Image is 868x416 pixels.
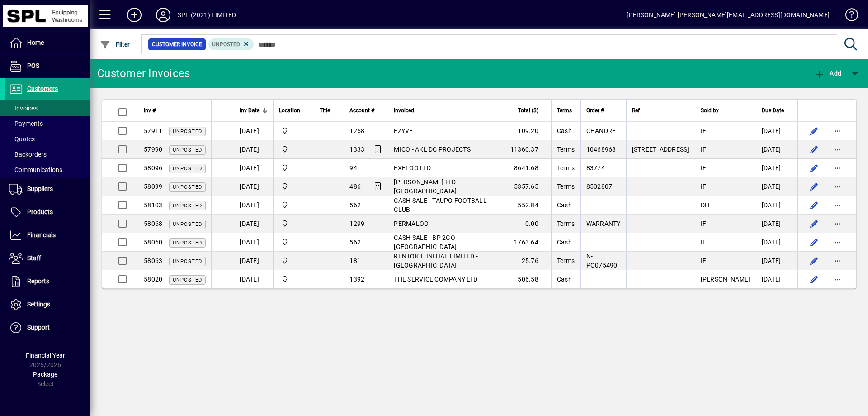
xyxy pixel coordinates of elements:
td: [DATE] [756,140,797,159]
td: [DATE] [756,159,797,177]
span: Filter [100,41,130,48]
span: Terms [557,183,575,190]
span: IF [701,239,707,246]
span: Title [320,105,330,115]
span: Add [814,70,841,77]
span: DH [701,201,710,209]
a: Invoices [5,100,90,116]
span: CASH SALE - BP 2GO [GEOGRAPHIC_DATA] [394,234,457,250]
span: [PERSON_NAME] [701,276,750,283]
span: Cash [557,276,572,283]
span: 58103 [144,201,162,209]
div: SPL (2021) LIMITED [178,8,236,22]
button: Add [812,65,844,81]
span: EZYVET [394,127,417,134]
span: 562 [349,239,361,246]
td: [DATE] [234,270,273,288]
span: Terms [557,164,575,172]
span: SPL (2021) Limited [279,256,308,266]
button: Edit [807,142,821,157]
td: [DATE] [756,177,797,196]
button: More options [830,198,845,212]
button: Edit [807,161,821,175]
td: 552.84 [504,196,551,215]
button: More options [830,272,845,287]
span: POS [27,62,39,69]
td: [DATE] [234,159,273,177]
button: Edit [807,216,821,231]
span: IF [701,183,707,190]
div: Ref [632,105,689,115]
span: CASH SALE - TAUPO FOOTBALL CLUB [394,197,487,213]
span: Cash [557,201,572,209]
span: 58020 [144,276,162,283]
span: Unposted [173,221,202,227]
span: Terms [557,257,575,264]
div: Inv # [144,105,206,115]
span: [PERSON_NAME] LTD - [GEOGRAPHIC_DATA] [394,178,459,195]
span: IF [701,164,707,172]
td: [DATE] [234,252,273,270]
span: Ref [632,105,640,115]
span: Total ($) [518,105,538,115]
button: Edit [807,198,821,212]
span: 57990 [144,146,162,153]
div: Invoiced [394,105,498,115]
a: Backorders [5,147,90,162]
td: 1763.64 [504,233,551,252]
button: Edit [807,235,821,249]
a: Settings [5,293,90,316]
span: 1299 [349,220,364,227]
td: [DATE] [234,233,273,252]
td: [DATE] [756,252,797,270]
td: [DATE] [234,196,273,215]
mat-chip: Customer Invoice Status: Unposted [208,38,254,50]
td: 25.76 [504,252,551,270]
span: CHANDRE [586,127,616,134]
td: 506.58 [504,270,551,288]
span: Unposted [173,258,202,264]
a: Communications [5,162,90,177]
span: Due Date [762,105,784,115]
button: Edit [807,179,821,194]
div: Location [279,105,308,115]
span: SPL (2021) Limited [279,200,308,210]
span: IF [701,146,707,153]
div: [PERSON_NAME] [PERSON_NAME][EMAIL_ADDRESS][DOMAIN_NAME] [627,8,830,22]
span: 10468968 [586,146,616,153]
span: SPL (2021) Limited [279,182,308,191]
span: Products [27,208,53,215]
a: Quotes [5,131,90,147]
div: Sold by [701,105,750,115]
a: Staff [5,247,90,270]
span: Location [279,105,300,115]
div: Customer Invoices [97,66,190,81]
span: N-PO075490 [586,253,618,269]
td: 0.00 [504,215,551,233]
span: Cash [557,239,572,246]
span: Order # [586,105,604,115]
span: SPL (2021) Limited [279,274,308,284]
button: More options [830,179,845,194]
span: 58096 [144,164,162,172]
span: Customer Invoice [152,40,202,49]
button: More options [830,142,845,157]
button: Profile [149,7,178,23]
button: More options [830,253,845,268]
span: 1258 [349,127,364,134]
td: [DATE] [234,140,273,159]
a: Financials [5,224,90,247]
span: 58063 [144,257,162,264]
span: 181 [349,257,361,264]
span: Terms [557,220,575,227]
span: Quotes [9,135,35,143]
span: Invoiced [394,105,414,115]
div: Order # [586,105,621,115]
a: Knowledge Base [839,2,857,31]
span: 58060 [144,239,162,246]
span: Terms [557,105,572,115]
span: Package [33,371,57,378]
a: POS [5,55,90,77]
span: 58068 [144,220,162,227]
span: Cash [557,127,572,134]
